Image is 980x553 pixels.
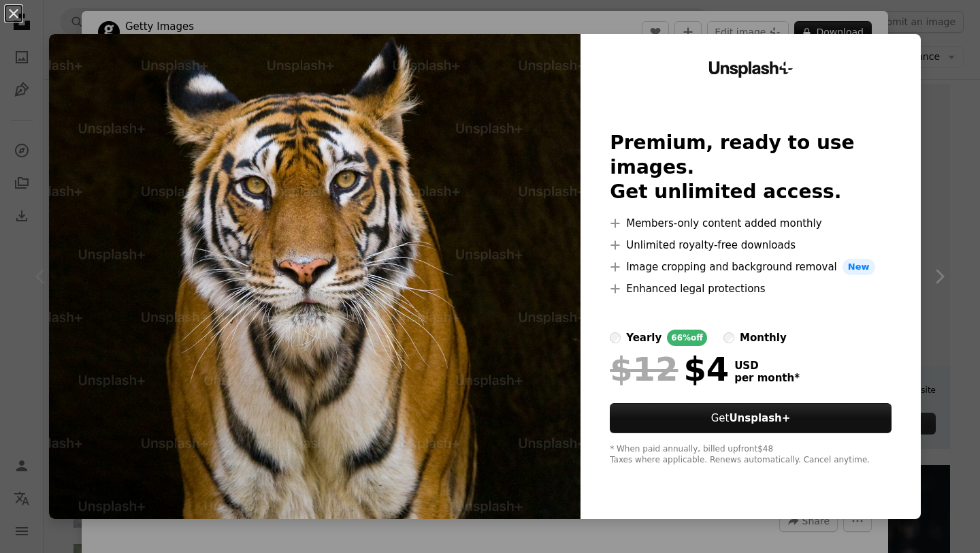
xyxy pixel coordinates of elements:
[723,332,734,343] input: monthly
[734,372,800,384] span: per month *
[626,330,661,346] div: yearly
[610,444,892,466] div: * When paid annually, billed upfront $48 Taxes where applicable. Renews automatically. Cancel any...
[610,332,621,343] input: yearly66%off
[610,259,892,275] li: Image cropping and background removal
[610,237,892,253] li: Unlimited royalty-free downloads
[740,330,787,346] div: monthly
[729,412,790,424] strong: Unsplash+
[843,259,875,275] span: New
[734,360,800,372] span: USD
[610,351,729,387] div: $4
[610,131,892,204] h2: Premium, ready to use images. Get unlimited access.
[610,281,892,297] li: Enhanced legal protections
[610,351,678,387] span: $12
[610,215,892,232] li: Members-only content added monthly
[610,403,892,433] button: GetUnsplash+
[667,330,707,346] div: 66% off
